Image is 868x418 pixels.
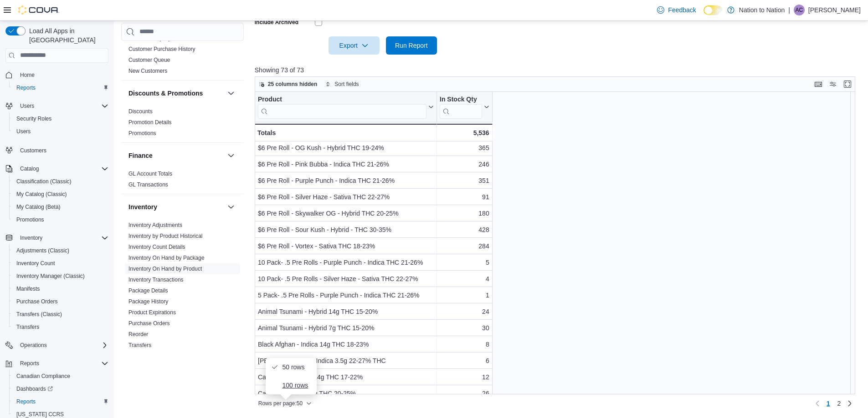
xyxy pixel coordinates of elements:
span: My Catalog (Beta) [16,203,61,211]
span: Inventory Count [13,258,108,269]
button: Catalog [16,163,42,174]
div: 6 [440,355,489,366]
div: In Stock Qty [440,96,482,104]
a: Adjustments (Classic) [13,245,73,256]
span: Inventory Manager (Classic) [16,272,85,280]
div: Black Afghan - Indica 14g THC 18-23% [258,339,434,350]
div: 284 [440,241,489,252]
span: Reports [16,84,36,91]
div: Totals [257,127,434,138]
span: Manifests [16,285,40,292]
button: Run Report [386,36,437,55]
span: Promotions [128,130,156,137]
a: Reorder [128,331,148,337]
span: Customer Queue [128,56,170,64]
span: Transfers (Classic) [13,309,108,320]
a: Purchase Orders [128,320,170,327]
div: 91 [440,191,489,202]
div: Product [258,96,426,119]
span: Classification (Classic) [16,178,72,185]
div: 30 [440,322,489,333]
span: Package Details [128,287,168,294]
span: Inventory On Hand by Product [128,265,202,272]
a: Security Roles [13,113,55,124]
div: $6 Pre Roll - Pink Bubba - Indica THC 21-26% [258,159,434,170]
div: Animal Tsunami - Hybrid 14g THC 15-20% [258,306,434,317]
button: Transfers (Classic) [9,308,112,321]
button: Reports [9,81,112,94]
a: Feedback [653,1,699,19]
button: Manifests [9,282,112,295]
button: Enter fullscreen [842,79,853,90]
button: Page 1 of 2 [823,396,834,411]
span: Inventory On Hand by Package [128,254,205,262]
a: GL Account Totals [128,171,172,177]
span: Reports [13,82,108,93]
a: Next page [844,398,855,409]
h3: Finance [128,151,153,160]
button: Users [9,125,112,138]
button: Reports [16,358,43,369]
span: Inventory by Product Historical [128,232,203,240]
span: Package History [128,298,168,305]
button: Users [2,100,112,112]
p: Nation to Nation [739,5,785,15]
a: Inventory Adjustments [128,222,182,228]
div: 8 [440,339,489,350]
div: 5 [440,257,489,268]
button: My Catalog (Beta) [9,201,112,213]
button: Purchase Orders [9,295,112,308]
button: Home [2,68,112,81]
div: Product [258,96,426,104]
span: Promotion Details [128,119,172,126]
button: Operations [2,339,112,352]
a: Customer Purchase History [128,46,195,52]
span: Reports [20,360,39,367]
span: Promotions [13,214,108,225]
span: 2 [837,399,841,408]
span: Discounts [128,108,153,115]
span: Users [16,128,31,135]
button: 25 columns hidden [255,79,321,90]
span: Canadian Compliance [16,373,70,380]
span: Customer Purchase History [128,45,195,53]
div: Cat Piss - Sativa 14g THC 20-25% [258,388,434,399]
div: Finance [121,168,244,194]
a: Package Details [128,287,168,294]
div: $6 Pre Roll - OG Kush - Hybrid THC 19-24% [258,142,434,153]
button: Display options [827,79,838,90]
div: 180 [440,208,489,219]
a: Canadian Compliance [13,371,74,382]
a: Inventory by Product Historical [128,233,203,239]
div: 246 [440,159,489,170]
a: Inventory Count Details [128,244,185,250]
button: Inventory Manager (Classic) [9,270,112,282]
div: Discounts & Promotions [121,106,244,142]
button: Rows per page:50 [255,398,315,409]
div: Candyland - Sativa 14g THC 17-22% [258,372,434,383]
span: Inventory Manager (Classic) [13,271,108,282]
span: Purchase Orders [16,298,58,305]
button: Discounts & Promotions [128,89,224,98]
button: Users [16,101,38,111]
span: AC [796,5,803,15]
a: Product Expirations [128,309,176,316]
span: Export [334,36,374,55]
div: $6 Pre Roll - Purple Punch - Indica THC 21-26% [258,175,434,186]
div: In Stock Qty [440,96,482,119]
a: Page 2 of 2 [833,396,844,411]
span: Purchase Orders [128,320,170,327]
a: Dashboards [13,383,56,394]
span: Reorder [128,331,148,338]
span: Promotions [16,216,44,223]
span: Security Roles [16,115,51,122]
a: Inventory On Hand by Package [128,255,205,261]
p: [PERSON_NAME] [808,5,861,15]
span: Sort fields [334,81,359,88]
button: Finance [226,150,236,161]
button: Finance [128,151,224,160]
div: 10 Pack- .5 Pre Rolls - Purple Punch - Indica THC 21-26% [258,257,434,268]
a: Promotions [128,130,156,136]
span: Home [16,69,108,81]
button: Inventory [2,232,112,244]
